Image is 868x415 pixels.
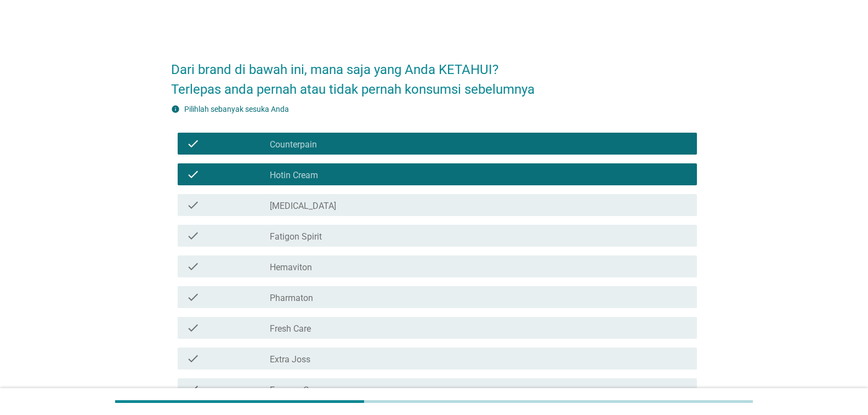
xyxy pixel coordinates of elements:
[186,291,200,304] i: check
[270,323,311,334] label: Fresh Care
[270,170,318,181] label: Hotin Cream
[186,352,200,365] i: check
[270,293,313,304] label: Pharmaton
[186,321,200,334] i: check
[184,105,289,113] label: Pilihlah sebanyak sesuka Anda
[186,198,200,212] i: check
[270,354,310,365] label: Extra Joss
[186,137,200,150] i: check
[186,168,200,181] i: check
[186,229,200,242] i: check
[186,383,200,396] i: check
[270,201,336,212] label: [MEDICAL_DATA]
[171,105,180,113] i: info
[270,385,309,396] label: Enervon C
[171,49,697,99] h2: Dari brand di bawah ini, mana saja yang Anda KETAHUI? Terlepas anda pernah atau tidak pernah kons...
[186,260,200,273] i: check
[270,262,312,273] label: Hemaviton
[270,139,317,150] label: Counterpain
[270,231,322,242] label: Fatigon Spirit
